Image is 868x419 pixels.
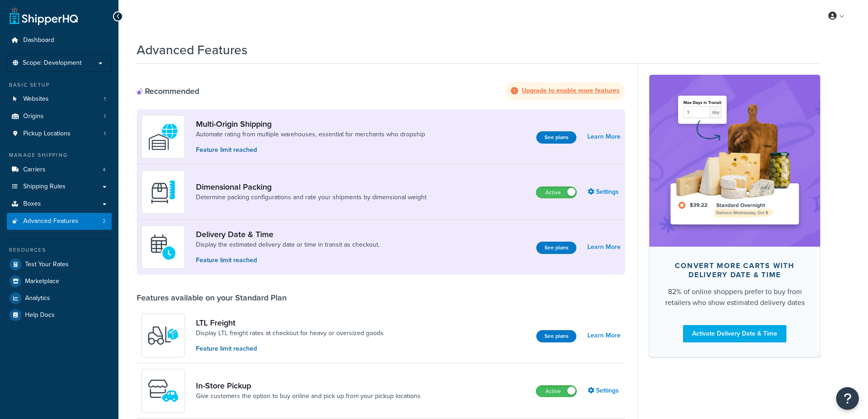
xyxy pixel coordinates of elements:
li: Advanced Features [7,213,112,230]
img: wfgcfpwTIucLEAAAAASUVORK5CYII= [147,375,179,407]
span: Advanced Features [23,217,78,225]
a: Analytics [7,290,112,306]
a: Dimensional Packing [196,182,426,192]
a: Display the estimated delivery date or time in transit as checkout. [196,240,380,249]
p: Feature limit reached [196,344,384,354]
span: 1 [104,113,106,120]
span: Scope: Development [23,59,82,67]
div: Features available on your Standard Plan [137,293,287,303]
span: Analytics [25,295,50,302]
a: See plans [536,131,576,144]
a: Origins1 [7,108,112,125]
span: Shipping Rules [23,183,66,191]
span: Carriers [23,166,46,174]
span: Marketplace [25,278,59,285]
span: Origins [23,113,44,120]
div: Convert more carts with delivery date & time [664,261,806,279]
a: Settings [588,186,621,198]
a: Determine packing configurations and rate your shipments by dimensional weight [196,193,426,202]
span: Test Your Rates [25,261,69,269]
a: Pickup Locations1 [7,125,112,142]
li: Websites [7,91,112,108]
a: Settings [588,384,621,397]
li: Pickup Locations [7,125,112,142]
label: Active [536,386,576,397]
a: Learn More [587,241,621,253]
a: Learn More [587,329,621,342]
img: feature-image-ddt-36eae7f7280da8017bfb280eaccd9c446f90b1fe08728e4019434db127062ab4.png [663,88,806,233]
a: Activate Delivery Date & Time [683,325,786,342]
div: 82% of online shoppers prefer to buy from retailers who show estimated delivery dates [664,286,806,308]
span: 1 [104,130,106,138]
img: gfkeb5ejjkALwAAAABJRU5ErkJggg== [147,231,179,263]
img: DTVBYsAAAAAASUVORK5CYII= [147,176,179,208]
span: 1 [104,95,106,103]
li: Carriers [7,161,112,178]
a: Marketplace [7,273,112,290]
a: LTL Freight [196,318,384,328]
p: Feature limit reached [196,145,425,155]
img: WatD5o0RtDAAAAAElFTkSuQmCC [147,121,179,153]
span: Dashboard [23,36,54,44]
span: Boxes [23,200,41,208]
div: Recommended [137,86,199,96]
a: Carriers4 [7,161,112,178]
a: Boxes [7,196,112,212]
h1: Advanced Features [137,41,247,59]
a: Shipping Rules [7,178,112,195]
a: Advanced Features2 [7,213,112,230]
a: Websites1 [7,91,112,108]
label: Active [536,187,576,198]
div: Manage Shipping [7,151,112,159]
a: Test Your Rates [7,256,112,273]
img: y79ZsPf0fXUFUhFXDzUgf+ktZg5F2+ohG75+v3d2s1D9TjoU8PiyCIluIjV41seZevKCRuEjTPPOKHJsQcmKCXGdfprl3L4q7... [147,320,179,352]
a: Delivery Date & Time [196,229,380,239]
a: Learn More [587,130,621,143]
span: 2 [103,217,106,225]
a: See plans [536,330,576,342]
a: Automate rating from multiple warehouses, essential for merchants who dropship [196,130,425,139]
span: Websites [23,95,49,103]
span: 4 [103,166,106,174]
strong: Upgrade to enable more features [522,86,620,95]
a: Display LTL freight rates at checkout for heavy or oversized goods [196,329,384,338]
span: Help Docs [25,311,55,319]
a: Dashboard [7,32,112,49]
div: Basic Setup [7,81,112,89]
a: Give customers the option to buy online and pick up from your pickup locations [196,392,421,401]
a: Multi-Origin Shipping [196,119,425,129]
p: Feature limit reached [196,255,380,265]
div: Resources [7,246,112,254]
a: In-Store Pickup [196,381,421,391]
span: Pickup Locations [23,130,71,138]
a: See plans [536,242,576,254]
li: Origins [7,108,112,125]
button: Open Resource Center [836,387,859,410]
a: Help Docs [7,307,112,323]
